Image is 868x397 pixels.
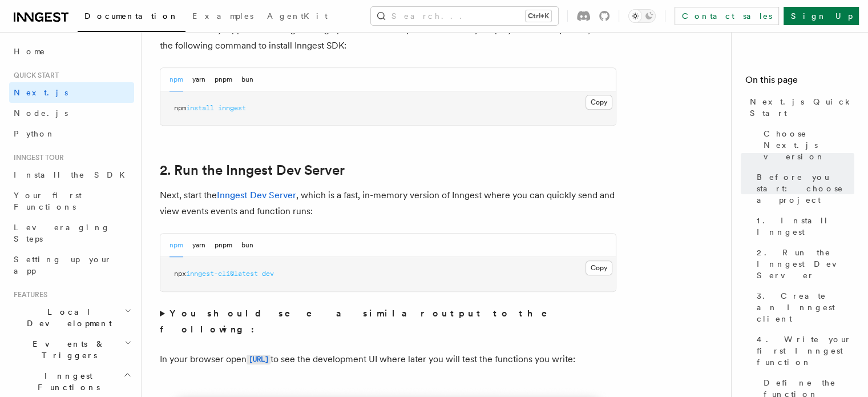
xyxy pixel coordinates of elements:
[752,286,854,329] a: 3. Create an Inngest client
[750,96,854,119] span: Next.js Quick Start
[586,260,612,275] button: Copy
[241,234,253,257] button: bun
[14,223,110,243] span: Leveraging Steps
[192,11,253,21] span: Examples
[752,167,854,210] a: Before you start: choose a project
[160,22,616,54] p: With the Next.js app now running running open a new tab in your terminal. In your project directo...
[757,290,854,324] span: 3. Create an Inngest client
[215,234,232,257] button: pnpm
[9,71,59,80] span: Quick start
[241,68,253,91] button: bun
[247,354,271,364] a: [URL]
[247,355,271,364] code: [URL]
[14,46,46,57] span: Home
[160,306,616,338] summary: You should see a similar output to the following:
[78,3,185,32] a: Documentation
[9,334,134,366] button: Events & Triggers
[745,73,854,91] h4: On this page
[9,103,134,123] a: Node.js
[9,217,134,249] a: Leveraging Steps
[186,270,258,278] span: inngest-cli@latest
[215,68,232,91] button: pnpm
[160,308,563,335] strong: You should see a similar output to the following:
[9,370,123,393] span: Inngest Functions
[14,129,55,138] span: Python
[267,11,328,21] span: AgentKit
[757,171,854,206] span: Before you start: choose a project
[262,270,274,278] span: dev
[217,190,296,200] a: Inngest Dev Server
[784,7,859,25] a: Sign Up
[752,210,854,242] a: 1. Install Inngest
[9,306,124,329] span: Local Development
[174,104,186,112] span: npm
[14,255,112,275] span: Setting up your app
[757,334,854,368] span: 4. Write your first Inngest function
[9,290,47,299] span: Features
[186,104,214,112] span: install
[757,247,854,281] span: 2. Run the Inngest Dev Server
[628,9,656,23] button: Toggle dark mode
[9,302,134,334] button: Local Development
[160,187,616,219] p: Next, start the , which is a fast, in-memory version of Inngest where you can quickly send and vi...
[14,109,68,118] span: Node.js
[9,338,124,361] span: Events & Triggers
[14,88,68,97] span: Next.js
[169,68,183,91] button: npm
[192,68,205,91] button: yarn
[526,10,551,22] kbd: Ctrl+K
[185,3,260,31] a: Examples
[764,128,854,162] span: Choose Next.js version
[9,153,64,162] span: Inngest tour
[260,3,334,31] a: AgentKit
[745,91,854,123] a: Next.js Quick Start
[9,123,134,144] a: Python
[14,191,82,211] span: Your first Functions
[752,242,854,286] a: 2. Run the Inngest Dev Server
[9,185,134,217] a: Your first Functions
[9,82,134,103] a: Next.js
[9,249,134,281] a: Setting up your app
[84,11,179,21] span: Documentation
[192,234,205,257] button: yarn
[160,351,616,368] p: In your browser open to see the development UI where later you will test the functions you write:
[675,7,779,25] a: Contact sales
[160,162,345,178] a: 2. Run the Inngest Dev Server
[9,165,134,185] a: Install the SDK
[759,123,854,167] a: Choose Next.js version
[218,104,246,112] span: inngest
[169,234,183,257] button: npm
[757,215,854,238] span: 1. Install Inngest
[586,95,612,110] button: Copy
[174,270,186,278] span: npx
[9,41,134,62] a: Home
[752,329,854,372] a: 4. Write your first Inngest function
[371,7,558,25] button: Search...Ctrl+K
[14,170,132,179] span: Install the SDK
